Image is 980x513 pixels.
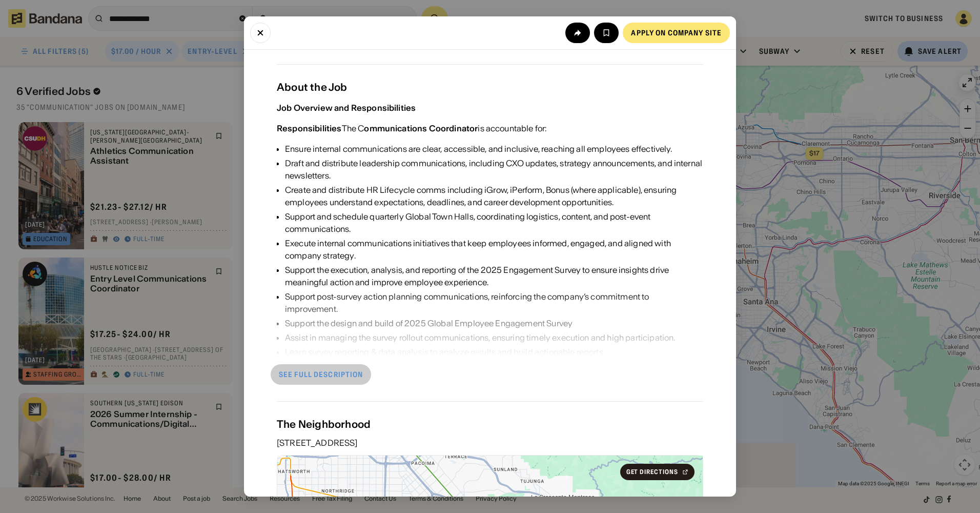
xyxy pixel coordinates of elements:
[277,81,703,93] div: About the Job
[626,469,678,475] div: Get Directions
[285,157,703,182] div: Draft and distribute leadership communications, including CXO updates, strategy announcements, an...
[277,122,546,134] div: The C is accountable for:
[285,184,703,208] div: Create and distribute HR Lifecycle comms including iGrow, iPerform, Bonus (where applicable), ens...
[285,237,703,262] div: Execute internal communications initiatives that keep employees informed, engaged, and aligned wi...
[285,143,703,155] div: Ensure internal communications are clear, accessible, and inclusive, reaching all employees effec...
[285,290,703,315] div: Support post-survey action planning communications, reinforcing the company’s commitment to impro...
[277,439,703,447] div: [STREET_ADDRESS]
[285,264,703,288] div: Support the execution, analysis, and reporting of the 2025 Engagement Survey to ensure insights d...
[631,29,722,36] div: Apply on company site
[279,371,363,378] div: See full description
[285,331,703,344] div: Assist in managing the survey rollout communications, ensuring timely execution and high particip...
[285,317,703,329] div: Support the design and build of 2025 Global Employee Engagement Survey
[285,210,703,235] div: Support and schedule quarterly Global Town Halls, coordinating logistics, content, and post-event...
[277,123,342,133] div: Responsibilities
[250,23,271,43] button: Close
[285,346,703,358] div: Learn survey reporting & data analysis to analyze results and build actionable reports.
[277,103,416,113] div: Job Overview and Responsibilities
[277,418,703,430] div: The Neighborhood
[364,123,478,133] div: ommunications Coordinator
